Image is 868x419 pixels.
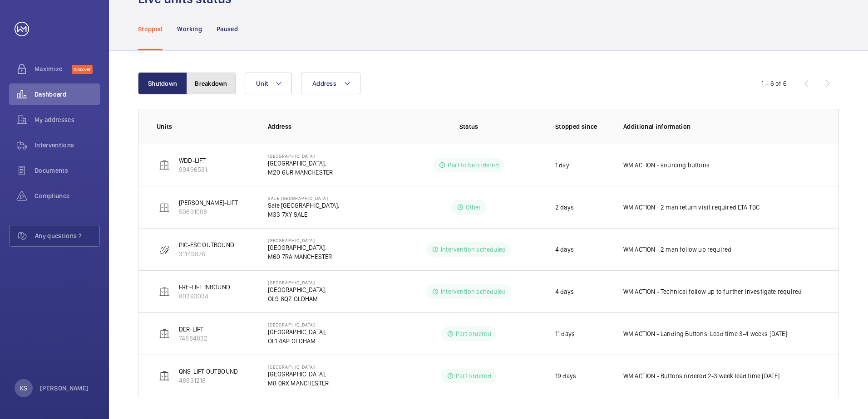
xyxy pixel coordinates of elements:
span: Maximize [35,64,72,73]
img: escalator.svg [159,244,170,255]
button: Address [301,73,360,94]
div: 1 – 6 of 6 [761,79,787,88]
p: QNS-LIFT OUTBOUND [179,367,238,376]
p: Status [403,122,534,131]
p: Units [157,122,253,131]
span: Discover [72,65,93,74]
p: WM ACTION - 2 man follow up required [623,245,732,254]
p: Additional information [623,122,820,131]
span: Interventions [35,141,100,150]
p: OL1 4AP OLDHAM [268,336,326,346]
button: Breakdown [187,73,236,94]
span: Unit [256,80,268,87]
p: WDD-LIFT [179,156,207,165]
p: [GEOGRAPHIC_DATA] [268,238,332,243]
p: [GEOGRAPHIC_DATA], [268,327,326,336]
p: 74884832 [179,334,207,343]
p: [GEOGRAPHIC_DATA] [268,280,326,285]
p: OL9 8QZ OLDHAM [268,294,326,303]
p: 80293034 [179,292,230,301]
p: WM ACTION - Buttons ordered 2-3 week lead time [DATE] [623,371,780,380]
p: Part ordered [456,371,491,380]
p: [GEOGRAPHIC_DATA] [268,364,329,370]
p: Part to be ordered [448,161,498,170]
p: [PERSON_NAME]-LIFT [179,198,238,207]
img: elevator.svg [159,370,170,381]
button: Shutdown [138,73,187,94]
p: [GEOGRAPHIC_DATA], [268,243,332,252]
p: WM ACTION - Technical follow up to further investigate required [623,287,802,296]
img: elevator.svg [159,202,170,213]
p: WM ACTION - Landing Buttons. Lead time 3-4 weeks [DATE] [623,329,787,338]
p: PIC-ESC OUTBOUND [179,240,234,249]
p: 48931218 [179,376,238,385]
img: elevator.svg [159,286,170,297]
span: Compliance [35,191,100,200]
img: elevator.svg [159,328,170,339]
p: Sale [GEOGRAPHIC_DATA] [268,195,339,201]
p: M33 7XY SALE [268,210,339,219]
p: M60 7RA MANCHESTER [268,252,332,261]
p: M8 0RX MANCHESTER [268,379,329,388]
p: FRE-LIFT INBOUND [179,283,230,292]
p: 50691008 [179,207,238,216]
p: 4 days [555,287,574,296]
p: 99496531 [179,165,207,174]
p: Sale [GEOGRAPHIC_DATA], [268,201,339,210]
p: [GEOGRAPHIC_DATA], [268,285,326,294]
p: WM ACTION - 2 man return visit required ETA TBC [623,203,760,212]
p: M20 6UR MANCHESTER [268,168,333,177]
span: Documents [35,166,100,175]
p: 1 day [555,161,569,170]
p: [GEOGRAPHIC_DATA] [268,153,333,159]
p: 11 days [555,329,575,338]
p: [GEOGRAPHIC_DATA], [268,159,333,168]
p: 19 days [555,371,576,380]
p: Working [177,24,202,34]
p: Paused [217,24,238,34]
span: My addresses [35,115,100,124]
p: 4 days [555,245,574,254]
button: Unit [245,73,292,94]
span: Address [312,80,336,87]
p: Stopped since [555,122,609,131]
p: DER-LIFT [179,325,207,334]
p: Part ordered [456,329,491,338]
p: 31149876 [179,249,234,258]
p: KS [20,384,27,393]
span: Any questions ? [35,231,99,240]
span: Dashboard [35,90,100,99]
p: WM ACTION - sourcing buttons [623,161,710,170]
p: [GEOGRAPHIC_DATA], [268,370,329,379]
p: Other [466,203,481,212]
p: 2 days [555,203,574,212]
p: Stopped [138,24,163,34]
p: [GEOGRAPHIC_DATA] [268,322,326,327]
img: elevator.svg [159,160,170,171]
p: Intervention scheduled [441,245,506,254]
p: Address [268,122,397,131]
p: [PERSON_NAME] [40,384,89,393]
p: Intervention scheduled [441,287,506,296]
